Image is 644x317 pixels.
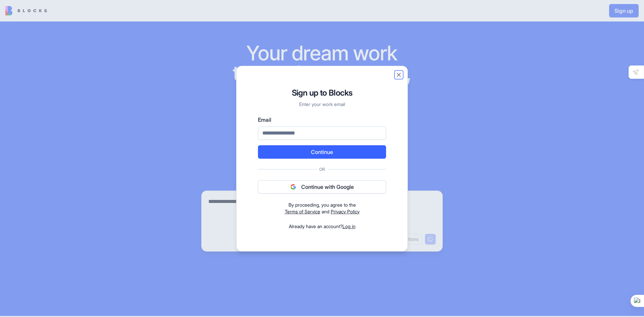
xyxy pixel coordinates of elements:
label: Email [258,116,386,124]
a: Privacy Policy [331,209,360,214]
a: Terms of Service [285,209,320,214]
p: Enter your work email [258,101,386,108]
div: By proceeding, you agree to the [258,202,386,208]
a: Log in [342,223,356,229]
h1: Sign up to Blocks [258,88,386,98]
span: Or [317,167,328,172]
button: Continue [258,145,386,159]
img: google logo [290,184,296,190]
div: Already have an account? [258,223,386,230]
button: Continue with Google [258,180,386,194]
button: Close [395,71,402,78]
div: and [258,202,386,215]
